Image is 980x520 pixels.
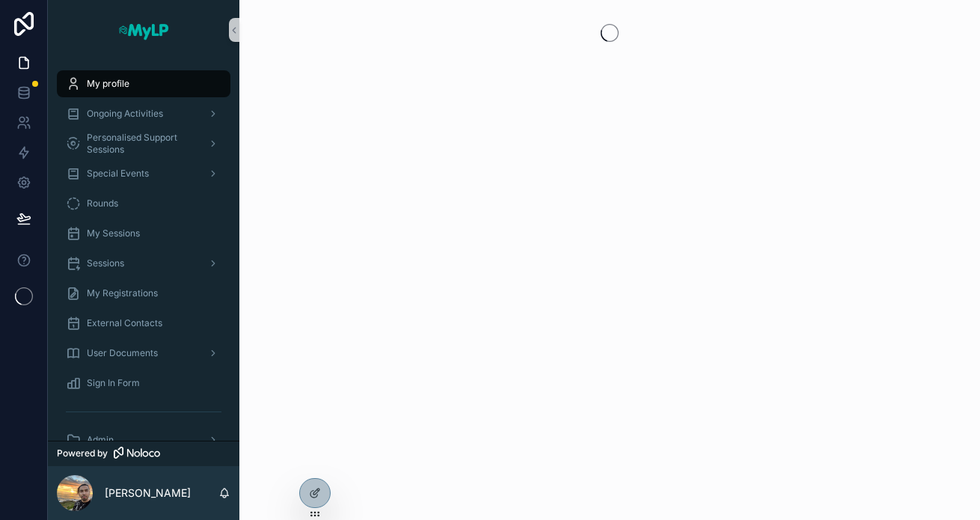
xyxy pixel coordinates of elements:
[57,280,230,307] a: My Registrations
[57,310,230,337] a: External Contacts
[87,377,140,389] span: Sign In Form
[87,168,149,180] span: Special Events
[57,250,230,277] a: Sessions
[57,160,230,187] a: Special Events
[117,18,170,42] img: App logo
[48,441,239,466] a: Powered by
[57,130,230,157] a: Personalised Support Sessions
[57,340,230,367] a: User Documents
[87,434,114,446] span: Admin
[57,370,230,397] a: Sign In Form
[87,78,129,90] span: My profile
[57,220,230,247] a: My Sessions
[57,70,230,97] a: My profile
[87,198,118,209] span: Rounds
[48,60,239,441] div: scrollable content
[87,287,158,299] span: My Registrations
[87,347,158,359] span: User Documents
[57,100,230,127] a: Ongoing Activities
[87,257,124,269] span: Sessions
[57,447,108,459] span: Powered by
[87,227,140,239] span: My Sessions
[105,486,191,501] p: [PERSON_NAME]
[57,190,230,217] a: Rounds
[57,426,230,453] a: Admin
[87,317,162,329] span: External Contacts
[87,108,163,120] span: Ongoing Activities
[87,132,196,156] span: Personalised Support Sessions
